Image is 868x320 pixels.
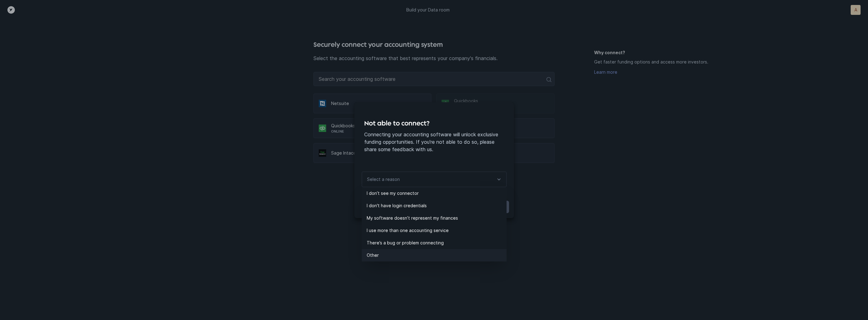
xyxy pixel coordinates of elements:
h4: Not able to connect? [364,118,504,128]
button: Back to connect [359,201,404,213]
p: I don’t see my connector [367,190,507,197]
p: Select a reason [367,176,400,183]
p: There’s a bug or problem connecting [367,239,507,247]
p: I don't have login credentials [367,202,507,209]
p: I use more than one accounting service [367,227,507,234]
p: My software doesn’t represent my finances [367,214,507,222]
p: Connecting your accounting software will unlock exclusive funding opportunities. If you're not ab... [364,131,504,153]
p: Other [367,252,507,259]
